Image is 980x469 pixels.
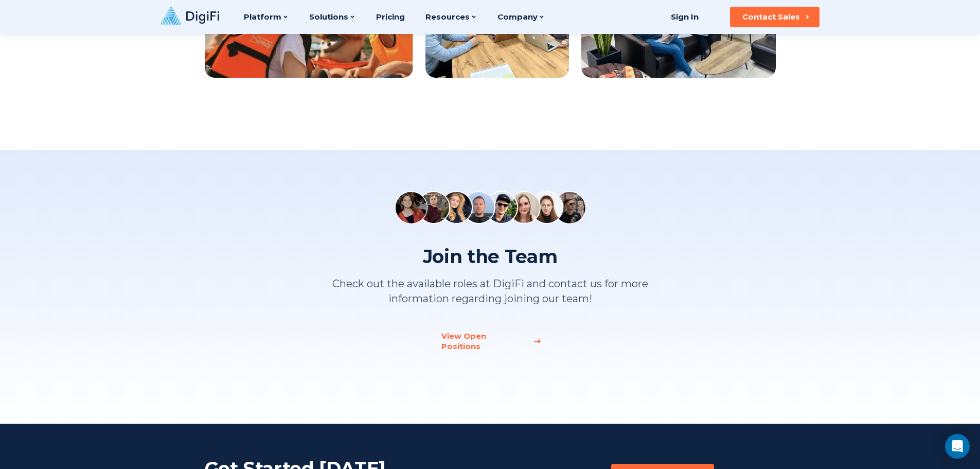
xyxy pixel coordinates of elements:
[530,191,563,224] img: avatar 7
[508,191,541,224] img: avatar 6
[441,331,527,352] div: View Open Positions
[328,276,652,306] p: Check out the available roles at DigiFi and contact us for more information regarding joining our...
[742,12,800,22] div: Contact Sales
[553,191,586,224] img: avatar 8
[730,7,819,27] button: Contact Sales
[485,191,518,224] img: avatar 5
[441,331,539,352] a: View Open Positions
[658,7,711,27] a: Sign In
[440,191,473,224] img: avatar 3
[395,191,427,224] img: avatar 1
[462,191,495,224] img: avatar 4
[945,434,970,459] div: Open Intercom Messenger
[417,191,450,224] img: avatar 2
[328,245,652,268] h2: Join the Team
